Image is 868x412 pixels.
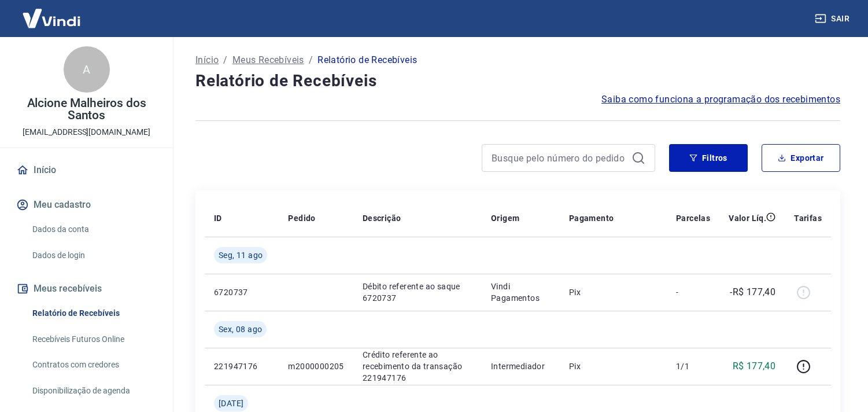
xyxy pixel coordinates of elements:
p: [EMAIL_ADDRESS][DOMAIN_NAME] [23,126,150,138]
button: Meu cadastro [14,192,159,218]
p: Descrição [363,212,401,224]
a: Meus Recebíveis [232,53,304,67]
p: Vindi Pagamentos [491,281,551,304]
p: Parcelas [676,212,710,224]
button: Filtros [669,144,748,172]
button: Exportar [762,144,840,172]
p: R$ 177,40 [733,359,776,373]
p: Valor Líq. [729,212,766,224]
h4: Relatório de Recebíveis [195,69,840,93]
p: 221947176 [214,360,269,372]
p: Origem [491,212,519,224]
p: 1/1 [676,360,710,372]
p: Pix [569,360,658,372]
p: Crédito referente ao recebimento da transação 221947176 [363,349,472,384]
p: Relatório de Recebíveis [317,53,417,67]
button: Sair [812,8,854,30]
a: Início [195,53,219,67]
button: Meus recebíveis [14,276,159,301]
a: Disponibilização de agenda [28,379,159,403]
p: / [223,53,227,67]
a: Dados da conta [28,218,159,241]
a: Relatório de Recebíveis [28,301,159,325]
a: Saiba como funciona a programação dos recebimentos [601,93,840,106]
span: Seg, 11 ago [219,249,263,261]
span: Sex, 08 ago [219,323,262,335]
a: Contratos com credores [28,353,159,377]
p: 6720737 [214,286,269,298]
p: Pagamento [569,212,614,224]
p: -R$ 177,40 [730,285,775,299]
a: Recebíveis Futuros Online [28,328,159,351]
p: Pedido [288,212,315,224]
span: [DATE] [219,398,243,409]
p: ID [214,212,222,224]
p: / [309,53,313,67]
p: m2000000205 [288,360,343,372]
p: Intermediador [491,360,551,372]
input: Busque pelo número do pedido [492,149,627,167]
p: - [676,286,710,298]
p: Pix [569,286,658,298]
img: Vindi [14,1,89,36]
p: Tarifas [794,212,822,224]
a: Início [14,157,159,183]
div: A [64,46,110,93]
p: Débito referente ao saque 6720737 [363,281,472,304]
p: Alcione Malheiros dos Santos [9,97,164,122]
a: Dados de login [28,244,159,267]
